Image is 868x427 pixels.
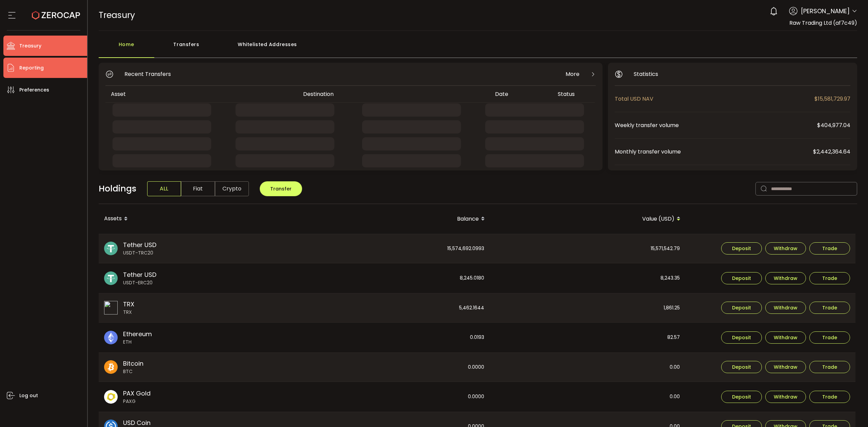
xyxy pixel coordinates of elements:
button: Deposit [721,391,762,403]
span: Deposit [732,305,751,310]
div: 15,574,692.0993 [295,234,490,263]
div: 1,861.25 [490,293,685,323]
span: Reporting [19,63,44,73]
span: Deposit [732,365,751,369]
div: 0.0000 [295,382,490,412]
span: TRX [123,300,134,309]
span: USDT-TRC20 [123,249,156,257]
button: Withdraw [765,242,806,255]
div: 8,245.0180 [295,263,490,293]
span: Crypto [215,181,249,196]
span: $404,977.04 [817,121,850,129]
span: Withdraw [774,276,797,281]
span: USDT-ERC20 [123,279,156,286]
span: Treasury [99,9,135,21]
span: Total USD NAV [615,95,814,103]
div: Assets [99,213,295,225]
img: eth_portfolio.svg [104,331,118,344]
img: btc_portfolio.svg [104,360,118,374]
span: Withdraw [774,305,797,310]
span: Withdraw [774,246,797,251]
button: Trade [809,331,850,344]
span: Trade [822,276,837,281]
div: Asset [105,90,298,98]
button: Withdraw [765,391,806,403]
button: Deposit [721,302,762,314]
span: Recent Transfers [124,70,171,78]
span: [PERSON_NAME] [801,6,850,16]
div: Transfers [154,38,219,58]
button: Deposit [721,361,762,373]
button: Deposit [721,242,762,255]
span: Trade [822,335,837,340]
div: 82.57 [490,323,685,352]
img: trx_portfolio.svg [104,301,118,314]
div: 0.0000 [295,353,490,382]
span: Withdraw [774,394,797,399]
span: Ethereum [123,329,152,339]
span: Withdraw [774,365,797,369]
div: Home [99,38,154,58]
img: paxg_portfolio.svg [104,390,118,404]
button: Trade [809,391,850,403]
span: Deposit [732,394,751,399]
span: Monthly transfer volume [615,147,813,156]
button: Withdraw [765,361,806,373]
button: Trade [809,302,850,314]
button: Trade [809,361,850,373]
span: Trade [822,305,837,310]
button: Withdraw [765,331,806,344]
div: 5,462.1644 [295,293,490,323]
span: Weekly transfer volume [615,121,817,129]
span: Fiat [181,181,215,196]
button: Deposit [721,331,762,344]
button: Deposit [721,272,762,284]
div: Value (USD) [490,213,686,225]
span: Trade [822,246,837,251]
span: PAX Gold [123,389,151,398]
div: 15,571,542.79 [490,234,685,263]
span: Bitcoin [123,359,143,368]
div: 0.00 [490,382,685,412]
span: Log out [19,391,38,401]
img: usdt_portfolio.svg [104,271,118,285]
div: Destination [298,90,490,98]
span: BTC [123,368,143,375]
iframe: Chat Widget [834,394,868,427]
span: Statistics [634,70,658,78]
div: 0.00 [490,353,685,382]
span: Trade [822,394,837,399]
span: Withdraw [774,335,797,340]
div: Balance [295,213,490,225]
span: Treasury [19,41,41,51]
div: Status [552,90,595,98]
span: Transfer [270,185,292,192]
span: ALL [147,181,181,196]
div: 8,243.35 [490,263,685,293]
button: Trade [809,242,850,255]
span: Deposit [732,335,751,340]
span: Tether USD [123,270,156,279]
span: TRX [123,309,134,316]
span: Holdings [99,182,136,195]
span: $2,442,364.64 [813,147,850,156]
span: More [566,70,579,78]
span: Trade [822,365,837,369]
div: 0.0193 [295,323,490,352]
button: Trade [809,272,850,284]
span: Deposit [732,276,751,281]
span: Tether USD [123,240,156,249]
button: Withdraw [765,272,806,284]
div: Date [490,90,552,98]
span: ETH [123,339,152,346]
button: Transfer [260,181,302,196]
img: usdt_portfolio.svg [104,242,118,255]
div: Whitelisted Addresses [219,38,316,58]
span: PAXG [123,398,151,405]
span: Raw Trading Ltd (af7c49) [789,19,857,27]
span: Deposit [732,246,751,251]
button: Withdraw [765,302,806,314]
span: Preferences [19,85,49,95]
span: $15,581,729.97 [814,95,850,103]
